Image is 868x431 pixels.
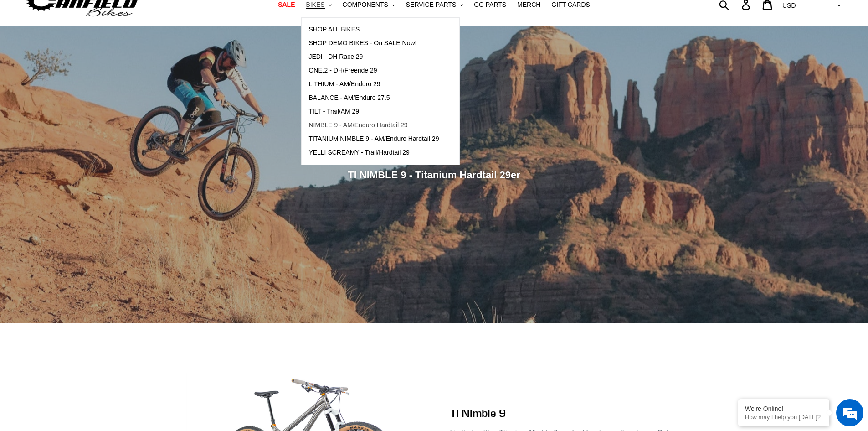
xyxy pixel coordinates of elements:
[308,53,363,61] span: JEDI - DH Race 29
[306,1,324,9] span: BIKES
[302,105,446,119] a: TILT - Trail/AM 29
[450,406,683,420] h2: Ti Nimble 9
[308,94,390,102] span: BALANCE - AM/Enduro 27.5
[302,78,446,91] a: LITHIUM - AM/Enduro 29
[308,149,410,156] span: YELLI SCREAMY - Trail/Hardtail 29
[302,23,446,36] a: SHOP ALL BIKES
[10,50,24,64] div: Navigation go back
[302,50,446,64] a: JEDI - DH Race 29
[302,91,446,105] a: BALANCE - AM/Enduro 27.5
[302,146,446,160] a: YELLI SCREAMY - Trail/Hardtail 29
[302,64,446,78] a: ONE.2 - DH/Freeride 29
[348,169,520,180] span: TI NIMBLE 9 - Titanium Hardtail 29er
[308,80,380,88] span: LITHIUM - AM/Enduro 29
[302,119,446,132] a: NIMBLE 9 - AM/Enduro Hardtail 29
[302,132,446,146] a: TITANIUM NIMBLE 9 - AM/Enduro Hardtail 29
[308,39,416,47] span: SHOP DEMO BIKES - On SALE Now!
[29,46,52,68] img: d_696896380_company_1647369064580_696896380
[308,26,360,33] span: SHOP ALL BIKES
[308,67,377,74] span: ONE.2 - DH/Freeride 29
[343,1,388,9] span: COMPONENTS
[406,1,456,9] span: SERVICE PARTS
[745,414,822,421] p: How may I help you today?
[551,1,590,9] span: GIFT CARDS
[517,1,540,9] span: MERCH
[53,115,126,207] span: We're online!
[302,36,446,50] a: SHOP DEMO BIKES - On SALE Now!
[308,108,359,115] span: TILT - Trail/AM 29
[278,1,295,9] span: SALE
[474,1,506,9] span: GG PARTS
[308,135,439,143] span: TITANIUM NIMBLE 9 - AM/Enduro Hardtail 29
[745,405,822,412] div: We're Online!
[61,51,167,63] div: Chat with us now
[308,121,407,129] span: NIMBLE 9 - AM/Enduro Hardtail 29
[149,5,171,26] div: Minimize live chat window
[5,249,174,281] textarea: Type your message and hit 'Enter'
